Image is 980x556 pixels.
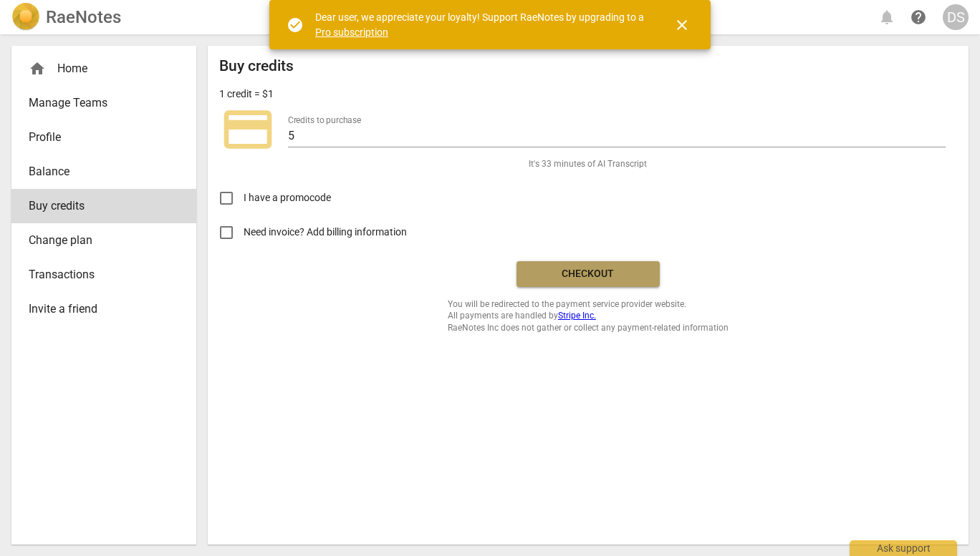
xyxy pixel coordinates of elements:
[448,298,729,334] span: You will be redirected to the payment service provider website. All payments are handled by RaeNo...
[11,292,196,326] a: Invite a friend
[219,57,294,75] h2: Buy credits
[11,258,196,292] a: Transactions
[29,266,168,283] span: Transactions
[287,16,304,34] span: check_circle
[905,4,931,30] a: Help
[11,189,196,223] a: Buy credits
[29,301,168,318] span: Invite a friend
[11,86,196,120] a: Manage Teams
[29,60,46,77] span: home
[11,52,196,86] div: Home
[29,232,168,249] span: Change plan
[29,163,168,180] span: Balance
[29,94,168,112] span: Manage Teams
[29,129,168,146] span: Profile
[910,9,927,26] span: help
[850,540,957,556] div: Ask support
[558,311,596,321] a: Stripe Inc.
[219,101,277,158] span: credit_card
[528,267,648,281] span: Checkout
[29,60,168,77] div: Home
[665,8,699,42] button: Close
[29,197,168,215] span: Buy credits
[943,4,969,30] button: DS
[673,16,691,34] span: close
[46,7,121,27] h2: RaeNotes
[11,3,40,31] img: Logo
[288,116,361,125] label: Credits to purchase
[244,225,409,240] span: Need invoice? Add billing information
[517,261,660,287] button: Checkout
[11,223,196,258] a: Change plan
[11,155,196,189] a: Balance
[219,87,274,102] p: 1 credit = $1
[529,158,647,170] span: It's 33 minutes of AI Transcript
[315,26,388,38] a: Pro subscription
[315,10,648,39] div: Dear user, we appreciate your loyalty! Support RaeNotes by upgrading to a
[11,120,196,155] a: Profile
[11,3,121,31] a: LogoRaeNotes
[244,190,331,205] span: I have a promocode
